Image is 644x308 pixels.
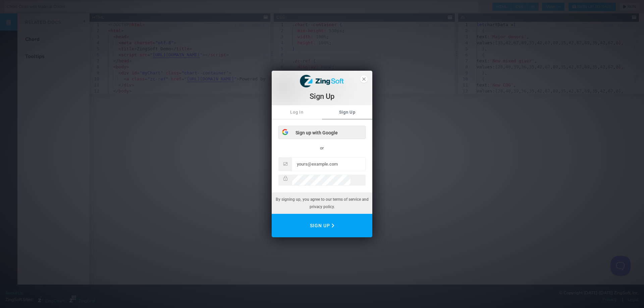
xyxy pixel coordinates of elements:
input: Password [292,175,351,186]
span: Sign Up [322,105,372,119]
input: Email [292,158,365,171]
div: Sign Up [275,91,369,102]
span: By signing up, you agree to our terms of service and privacy policy. [276,197,369,209]
span: Sign Up [310,219,334,233]
span: or [320,145,324,150]
button: Sign Up [272,214,372,237]
div: Sign up with Google [279,126,365,139]
a: Log In [272,105,322,119]
span: close [360,75,368,83]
